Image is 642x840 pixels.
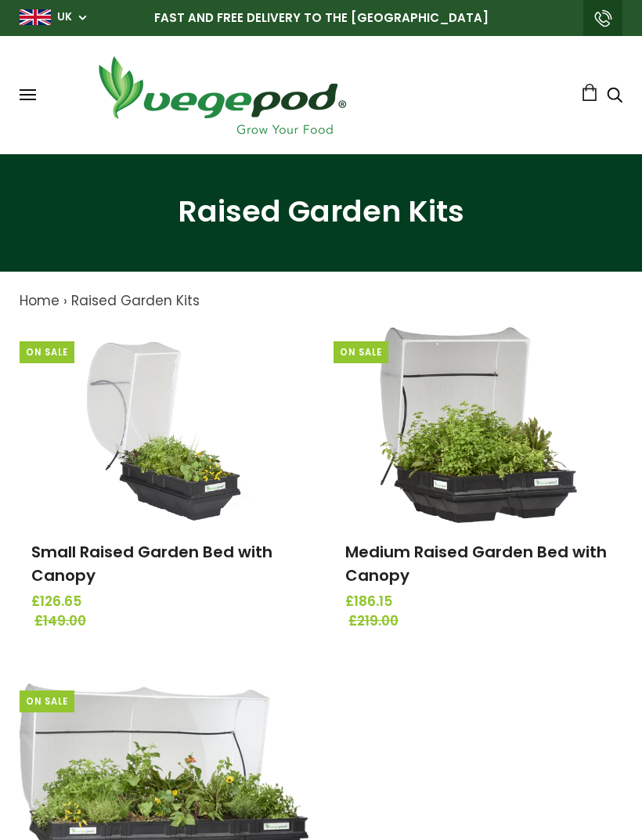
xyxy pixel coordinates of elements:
[345,592,611,612] span: £186.15
[20,193,622,229] h1: Raised Garden Kits
[607,88,622,105] a: Search
[31,592,297,612] span: £126.65
[20,291,60,310] a: Home
[345,541,607,586] a: Medium Raised Garden Bed with Canopy
[34,611,300,632] span: £149.00
[348,611,614,632] span: £219.00
[20,291,622,312] nav: breadcrumbs
[85,52,359,139] img: Vegepod
[31,541,272,586] a: Small Raised Garden Bed with Canopy
[57,9,72,25] a: UK
[20,9,51,25] img: gb_large.png
[63,291,67,310] span: ›
[71,291,200,310] a: Raised Garden Kits
[70,327,257,523] img: Small Raised Garden Bed with Canopy
[379,327,578,523] img: Medium Raised Garden Bed with Canopy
